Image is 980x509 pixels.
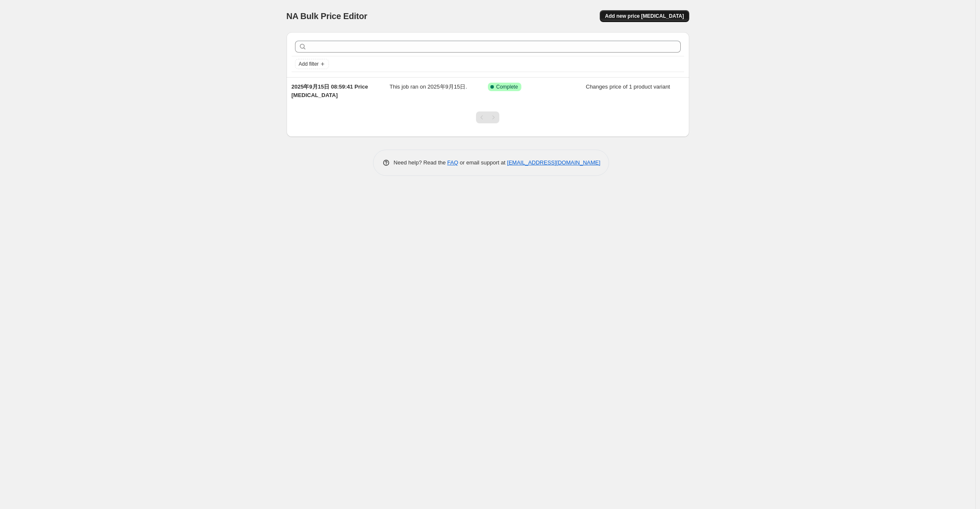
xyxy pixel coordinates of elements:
[605,13,684,19] span: Add new price [MEDICAL_DATA]
[299,61,319,67] span: Add filter
[476,111,499,123] nav: Pagination
[447,159,458,166] a: FAQ
[292,83,368,98] span: 2025年9月15日 08:59:41 Price [MEDICAL_DATA]
[586,83,670,90] span: Changes price of 1 product variant
[507,159,600,166] a: [EMAIL_ADDRESS][DOMAIN_NAME]
[394,159,448,166] span: Need help? Read the
[390,83,467,90] span: This job ran on 2025年9月15日.
[600,10,689,22] button: Add new price [MEDICAL_DATA]
[295,59,329,69] button: Add filter
[458,159,507,166] span: or email support at
[287,11,367,21] span: NA Bulk Price Editor
[496,83,518,90] span: Complete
